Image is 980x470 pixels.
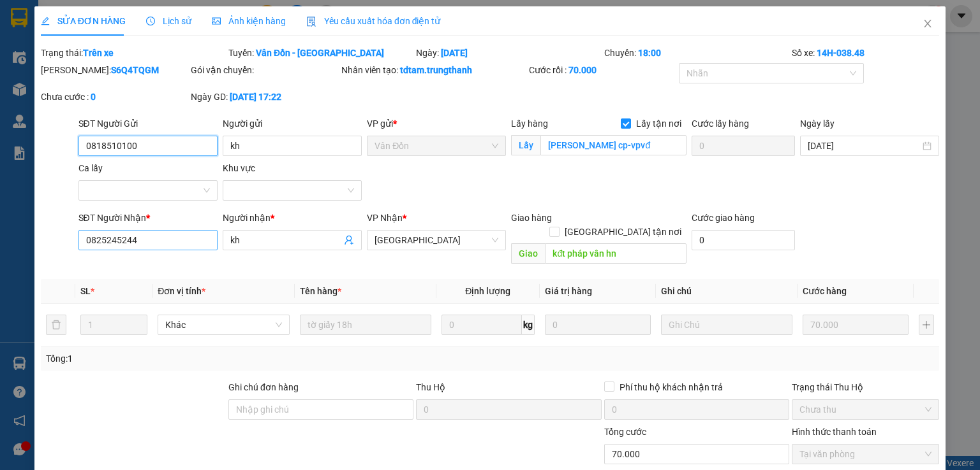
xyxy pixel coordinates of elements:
input: 0 [803,315,909,335]
span: Lấy [511,135,540,155]
span: Lịch sử [146,16,191,26]
span: Cước hàng [803,286,847,296]
input: Cước lấy hàng [692,136,795,156]
span: Chưa thu [799,400,932,419]
img: icon [306,17,316,27]
div: Cước rồi : [529,63,676,77]
input: VD: Bàn, Ghế [300,315,431,335]
span: Lấy tận nơi [631,117,687,131]
b: [DATE] 17:22 [230,92,281,102]
label: Cước lấy hàng [692,118,749,129]
span: picture [212,17,221,25]
div: Chuyến: [603,46,791,60]
div: Tuyến: [227,46,415,60]
span: clock-circle [146,17,155,25]
span: Yêu cầu xuất hóa đơn điện tử [306,16,441,26]
div: [PERSON_NAME]: [41,63,188,77]
input: Ngày lấy [808,139,920,153]
div: Tổng: 1 [46,352,379,366]
span: Giao [511,243,545,264]
span: Hà Nội [375,231,498,250]
div: SĐT Người Nhận [78,211,218,225]
b: S6Q4TQGM [111,65,159,75]
label: Ghi chú đơn hàng [228,382,299,392]
input: Ghi chú đơn hàng [228,399,413,420]
div: VP gửi [367,117,506,131]
div: Số xe: [791,46,940,60]
span: Tên hàng [300,286,341,296]
span: Giá trị hàng [545,286,592,296]
span: SỬA ĐƠN HÀNG [41,16,126,26]
span: Ảnh kiện hàng [212,16,286,26]
button: delete [46,315,66,335]
div: Trạng thái Thu Hộ [792,380,939,394]
span: SL [80,286,91,296]
div: Ngày GD: [191,90,338,104]
span: Vân Đồn [375,136,498,155]
span: Định lượng [465,286,510,296]
span: Thu Hộ [416,382,445,392]
div: SĐT Người Gửi [78,117,218,131]
label: Ngày lấy [800,118,835,129]
span: Tổng cước [604,427,646,437]
b: [DATE] [441,48,468,58]
input: Dọc đường [545,243,687,264]
div: Người gửi [223,117,362,131]
input: Cước giao hàng [692,230,795,250]
label: Hình thức thanh toán [792,427,877,437]
div: Gói vận chuyển: [191,63,338,77]
span: Phí thu hộ khách nhận trả [614,380,728,394]
b: 0 [91,92,96,102]
div: Người nhận [223,211,362,225]
div: Ngày: [415,46,602,60]
button: plus [919,315,934,335]
b: tdtam.trungthanh [400,65,472,75]
span: Tại văn phòng [799,445,932,464]
label: Cước giao hàng [692,213,755,223]
b: Trên xe [83,48,114,58]
th: Ghi chú [656,279,798,304]
label: Ca lấy [78,163,103,173]
span: [GEOGRAPHIC_DATA] tận nơi [560,225,687,239]
input: Ghi Chú [661,315,792,335]
b: 18:00 [638,48,661,58]
input: 0 [545,315,651,335]
span: Khác [165,315,281,334]
span: Đơn vị tính [158,286,205,296]
span: close [923,18,933,29]
input: Lấy tận nơi [540,135,687,155]
b: 70.000 [568,65,597,75]
span: Lấy hàng [511,118,548,129]
span: VP Nhận [367,213,403,223]
span: user-add [344,235,354,245]
div: Chưa cước : [41,90,188,104]
div: Trạng thái: [40,46,227,60]
span: Giao hàng [511,213,552,223]
span: kg [522,315,535,335]
span: edit [41,17,50,25]
b: 14H-038.48 [817,48,865,58]
div: Khu vực [223,161,362,175]
div: Nhân viên tạo: [341,63,526,77]
b: Vân Đồn - [GEOGRAPHIC_DATA] [256,48,384,58]
button: Close [910,6,946,42]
